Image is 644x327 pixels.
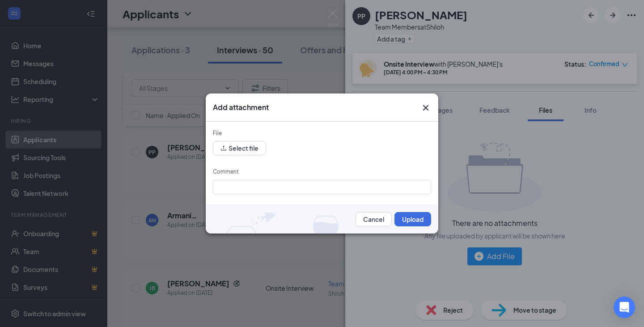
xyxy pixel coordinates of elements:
label: File [213,130,222,136]
div: Open Intercom Messenger [614,297,635,318]
span: upload Select file [213,146,266,153]
button: Close [420,102,431,113]
h3: Add attachment [213,102,269,112]
input: Comment [213,180,431,194]
label: Comment [213,168,239,175]
svg: Cross [420,102,431,113]
button: Cancel [356,212,392,226]
button: Upload [394,212,431,226]
span: upload [220,145,227,151]
button: upload Select file [213,141,266,155]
